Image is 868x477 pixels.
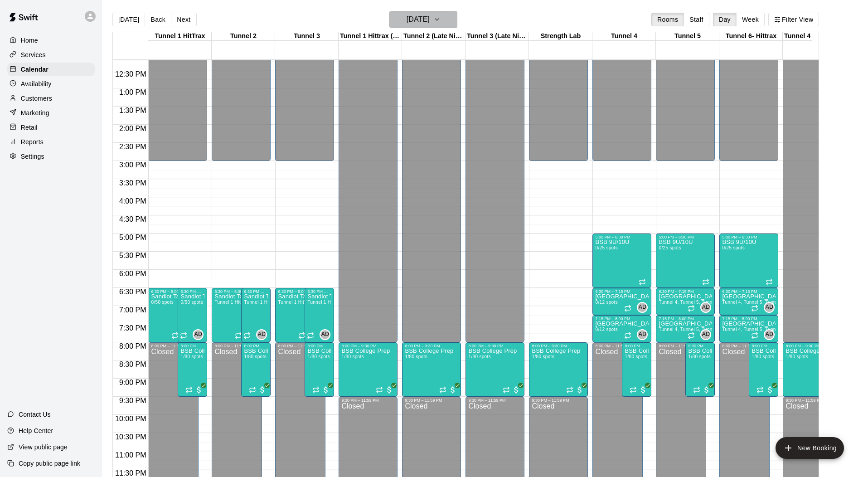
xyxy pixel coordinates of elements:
[7,63,95,76] a: Calendar
[722,327,801,332] span: Tunnel 4, Tunnel 5, Tunnel 6- Hittrax
[117,288,149,296] span: 6:30 PM
[702,385,711,394] span: All customers have paid
[385,385,394,394] span: All customers have paid
[719,315,778,342] div: 7:15 PM – 8:00 PM: Sandlot Academy
[298,332,305,339] span: Recurring event
[736,13,765,26] button: Week
[630,386,637,394] span: Recurring event
[275,288,325,342] div: 6:30 PM – 8:00 PM: Sandlot Tash
[241,342,271,397] div: 8:00 PM – 9:30 PM: BSB College Prep
[625,344,649,348] div: 8:00 PM – 9:30 PM
[21,50,46,59] p: Services
[258,330,266,339] span: AD
[194,330,202,339] span: AD
[241,288,271,342] div: 6:30 PM – 8:00 PM: Sandlot Tash
[688,354,710,359] span: 1/80 spots filled
[171,332,179,339] span: Recurring event
[624,332,631,339] span: Recurring event
[151,344,196,348] div: 8:00 PM – 11:59 PM
[702,303,710,312] span: AD
[766,303,773,312] span: AD
[640,329,648,340] span: Adrian DeWald
[592,315,651,342] div: 7:15 PM – 8:00 PM: Sandlot Academy
[117,397,149,404] span: 9:30 PM
[722,235,776,239] div: 5:00 PM – 6:30 PM
[439,386,446,394] span: Recurring event
[275,32,339,41] div: Tunnel 3
[185,386,193,394] span: Recurring event
[376,386,383,394] span: Recurring event
[323,329,330,340] span: Adrian DeWald
[21,137,44,146] p: Reports
[766,330,773,339] span: AD
[402,32,466,41] div: Tunnel 2 (Late Night)
[305,342,334,397] div: 8:00 PM – 9:30 PM: BSB College Prep
[117,342,149,350] span: 8:00 PM
[693,386,700,394] span: Recurring event
[704,302,711,313] span: Adrian DeWald
[651,13,684,26] button: Rooms
[659,289,712,294] div: 6:30 PM – 7:15 PM
[659,245,681,250] span: 0/25 spots filled
[592,234,651,288] div: 5:00 PM – 6:30 PM: BSB 9U/10U
[684,13,709,26] button: Staff
[7,48,95,62] div: Services
[639,303,646,312] span: AD
[595,316,649,321] div: 7:15 PM – 8:00 PM
[783,342,842,397] div: 8:00 PM – 9:30 PM: BSB College Prep
[656,32,719,41] div: Tunnel 5
[341,398,395,403] div: 9:30 PM – 11:59 PM
[702,330,710,339] span: AD
[112,13,145,26] button: [DATE]
[117,252,149,259] span: 5:30 PM
[722,344,767,348] div: 8:00 PM – 11:59 PM
[566,386,573,394] span: Recurring event
[307,354,330,359] span: 1/80 spots filled
[786,344,839,348] div: 8:00 PM – 9:30 PM
[21,152,44,161] p: Settings
[321,330,329,339] span: AD
[786,354,808,359] span: 1/80 spots filled
[719,234,778,288] div: 5:00 PM – 6:30 PM: BSB 9U/10U
[752,354,774,359] span: 1/80 spots filled
[21,123,38,132] p: Retail
[405,344,458,348] div: 8:00 PM – 9:30 PM
[180,332,187,339] span: Recurring event
[21,108,49,117] p: Marketing
[214,300,293,305] span: Tunnel 1 HitTrax, Tunnel 2, Tunnel 3
[21,79,52,88] p: Availability
[312,386,320,394] span: Recurring event
[307,289,331,294] div: 6:30 PM – 8:00 PM
[752,344,776,348] div: 8:00 PM – 9:30 PM
[256,329,267,340] div: Adrian DeWald
[117,161,149,169] span: 3:00 PM
[21,94,52,103] p: Customers
[117,179,149,187] span: 3:30 PM
[171,13,196,26] button: Next
[702,278,709,286] span: Recurring event
[212,288,262,342] div: 6:30 PM – 8:00 PM: Sandlot Tash
[7,92,95,105] a: Customers
[595,235,649,239] div: 5:00 PM – 6:30 PM
[722,289,776,294] div: 6:30 PM – 7:15 PM
[117,88,149,96] span: 1:00 PM
[7,34,95,47] a: Home
[117,306,149,314] span: 7:00 PM
[21,65,48,74] p: Calendar
[624,305,631,312] span: Recurring event
[407,13,430,26] h6: [DATE]
[466,32,529,41] div: Tunnel 3 (Late Night)
[468,354,490,359] span: 1/80 spots filled
[21,36,38,45] p: Home
[764,329,775,340] div: Adrian DeWald
[180,354,203,359] span: 1/80 spots filled
[405,354,427,359] span: 1/80 spots filled
[776,437,844,459] button: add
[113,451,148,459] span: 11:00 PM
[592,32,656,41] div: Tunnel 4
[637,302,648,313] div: Adrian DeWald
[532,344,585,348] div: 8:00 PM – 9:30 PM
[659,344,703,348] div: 8:00 PM – 11:59 PM
[7,106,95,120] a: Marketing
